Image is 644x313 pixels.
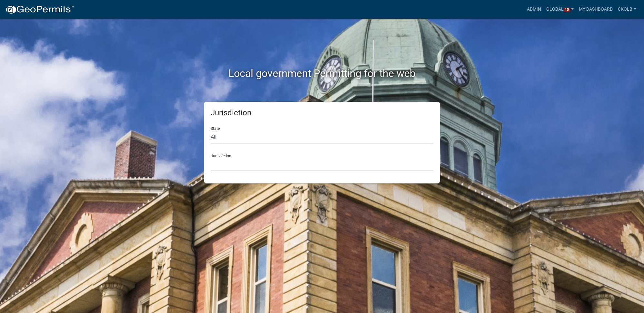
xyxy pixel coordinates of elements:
[544,3,577,16] a: Global15
[615,3,639,16] a: ckolb
[524,3,544,16] a: Admin
[576,3,615,16] a: My Dashboard
[143,67,501,79] h2: Local government Permitting for the web
[564,7,570,13] span: 15
[211,108,433,118] h5: Jurisdiction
